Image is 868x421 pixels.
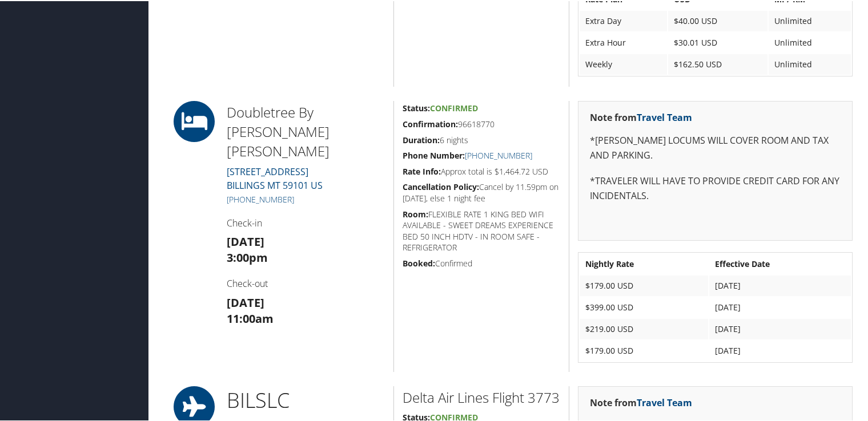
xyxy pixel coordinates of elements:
strong: [DATE] [227,294,264,309]
td: Extra Day [580,10,666,30]
td: [DATE] [709,296,851,317]
strong: Confirmation: [403,118,458,128]
a: Travel Team [637,395,692,408]
strong: Booked: [403,257,435,268]
a: [STREET_ADDRESS]BILLINGS MT 59101 US [227,164,323,191]
strong: Phone Number: [403,149,465,160]
p: *[PERSON_NAME] LOCUMS WILL COVER ROOM AND TAX AND PARKING. [590,132,841,161]
strong: Note from [590,395,692,408]
strong: 11:00am [227,310,274,325]
a: [PHONE_NUMBER] [465,149,532,160]
td: $179.00 USD [580,274,708,295]
td: Unlimited [769,31,851,52]
td: Extra Hour [580,31,666,52]
a: Travel Team [637,110,692,123]
td: [DATE] [709,318,851,338]
td: [DATE] [709,274,851,295]
strong: Room: [403,208,428,218]
a: [PHONE_NUMBER] [227,193,294,204]
td: $40.00 USD [668,10,767,30]
strong: 3:00pm [227,249,268,264]
h2: Doubletree By [PERSON_NAME] [PERSON_NAME] [227,102,385,159]
strong: Status: [403,102,430,112]
th: Nightly Rate [580,253,708,273]
td: Unlimited [769,53,851,74]
h5: 96618770 [403,118,560,129]
td: $219.00 USD [580,318,708,338]
td: Weekly [580,53,666,74]
p: *TRAVELER WILL HAVE TO PROVIDE CREDIT CARD FOR ANY INCIDENTALS. [590,173,841,202]
td: $399.00 USD [580,296,708,317]
h2: Delta Air Lines Flight 3773 [403,387,560,406]
td: $162.50 USD [668,53,767,74]
strong: Duration: [403,133,440,144]
strong: Cancellation Policy: [403,180,479,191]
h4: Check-out [227,276,385,289]
strong: Note from [590,110,692,123]
h5: Approx total is $1,464.72 USD [403,165,560,176]
td: $30.01 USD [668,31,767,52]
h5: 6 nights [403,133,560,145]
h4: Check-in [227,216,385,228]
strong: Rate Info: [403,165,441,176]
td: Unlimited [769,10,851,30]
th: Effective Date [709,253,851,273]
h1: BIL SLC [227,385,385,414]
span: Confirmed [430,102,478,112]
h5: Cancel by 11.59pm on [DATE], else 1 night fee [403,180,560,203]
h5: Confirmed [403,257,560,268]
td: $179.00 USD [580,339,708,360]
h5: FLEXIBLE RATE 1 KING BED WIFI AVAILABLE - SWEET DREAMS EXPERIENCE BED 50 INCH HDTV - IN ROOM SAFE... [403,208,560,252]
td: [DATE] [709,339,851,360]
strong: [DATE] [227,233,264,248]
